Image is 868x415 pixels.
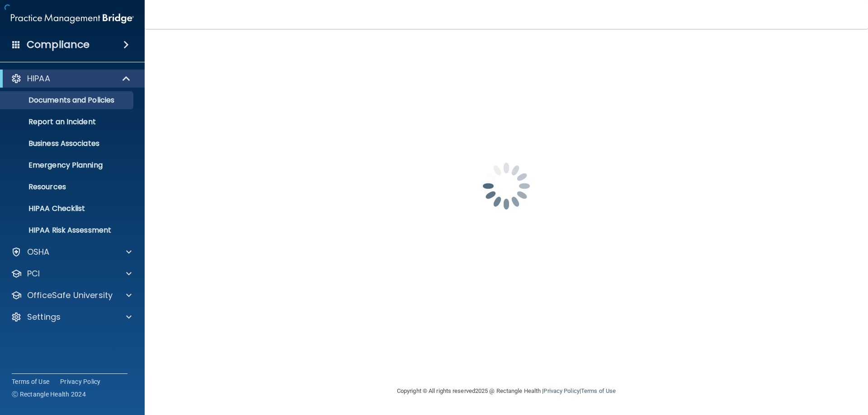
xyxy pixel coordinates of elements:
[60,377,101,386] a: Privacy Policy
[6,226,129,235] p: HIPAA Risk Assessment
[543,387,579,394] a: Privacy Policy
[12,390,86,399] span: Ⓒ Rectangle Health 2024
[27,38,90,51] h4: Compliance
[11,247,132,257] a: OSHA
[11,268,132,279] a: PCI
[27,290,113,301] p: OfficeSafe University
[11,312,132,322] a: Settings
[11,73,131,84] a: HIPAA
[11,290,132,301] a: OfficeSafe University
[6,139,129,148] p: Business Associates
[6,161,129,170] p: Emergency Planning
[461,141,552,231] img: spinner.e123f6fc.gif
[27,312,61,322] p: Settings
[11,9,134,28] img: PMB logo
[712,351,857,387] iframe: Drift Widget Chat Controller
[6,117,129,126] p: Report an Incident
[27,247,50,257] p: OSHA
[341,377,671,406] div: Copyright © All rights reserved 2025 @ Rectangle Health | |
[27,268,40,279] p: PCI
[6,204,129,213] p: HIPAA Checklist
[581,387,616,394] a: Terms of Use
[27,73,50,84] p: HIPAA
[12,377,49,386] a: Terms of Use
[6,96,129,105] p: Documents and Policies
[6,182,129,191] p: Resources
